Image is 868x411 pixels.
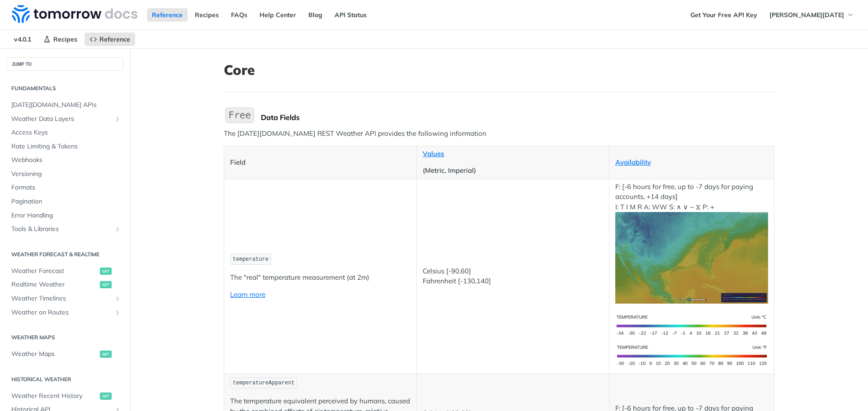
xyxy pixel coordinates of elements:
[7,57,123,71] button: JUMP TO
[11,225,112,234] span: Tools & Libraries
[615,341,768,371] img: temperature-us
[85,32,135,46] a: Reference
[11,115,112,124] span: Weather Data Layers
[615,182,768,304] p: F: [-6 hours for free, up to -7 days for paying accounts, +14 days] I: T I M R A: WW S: ∧ ∨ ~ ⧖ P: +
[11,211,121,220] span: Error Handling
[11,183,121,192] span: Formats
[615,253,768,262] span: Expand image
[53,35,77,43] span: Recipes
[100,393,112,400] span: get
[7,84,123,92] h2: Fundamentals
[224,129,774,139] p: The [DATE][DOMAIN_NAME] REST Weather API provides the following information
[261,113,774,122] div: Data Fields
[7,181,123,194] a: Formats
[255,8,301,22] a: Help Center
[147,8,188,22] a: Reference
[7,209,123,222] a: Error Handling
[7,98,123,112] a: [DATE][DOMAIN_NAME] APIs
[114,115,121,123] button: Show subpages for Weather Data Layers
[615,351,768,359] span: Expand image
[230,378,297,389] code: temperatureApparent
[190,8,224,22] a: Recipes
[114,295,121,302] button: Show subpages for Weather Timelines
[769,11,844,19] span: [PERSON_NAME][DATE]
[230,157,410,168] p: Field
[7,112,123,126] a: Weather Data LayersShow subpages for Weather Data Layers
[12,5,137,23] img: Tomorrow.io Weather API Docs
[303,8,327,22] a: Blog
[7,347,123,361] a: Weather Mapsget
[230,272,410,283] p: The "real" temperature measurement (at 2m)
[11,294,112,303] span: Weather Timelines
[7,153,123,167] a: Webhooks
[11,156,121,165] span: Webhooks
[685,8,762,22] a: Get Your Free API Key
[226,8,252,22] a: FAQs
[423,266,603,286] p: Celsius [-90,60] Fahrenheit [-130,140]
[423,149,444,158] a: Values
[230,254,271,265] code: temperature
[230,290,265,299] a: Learn more
[11,350,98,359] span: Weather Maps
[7,292,123,305] a: Weather TimelinesShow subpages for Weather Timelines
[11,197,121,206] span: Pagination
[615,310,768,341] img: temperature-si
[100,268,112,275] span: get
[38,32,82,46] a: Recipes
[11,128,121,137] span: Access Keys
[100,281,112,288] span: get
[7,264,123,278] a: Weather Forecastget
[224,62,774,78] h1: Core
[7,389,123,403] a: Weather Recent Historyget
[11,280,98,289] span: Realtime Weather
[7,306,123,319] a: Weather on RoutesShow subpages for Weather on Routes
[615,212,768,304] img: temperature
[114,309,121,316] button: Show subpages for Weather on Routes
[7,126,123,139] a: Access Keys
[7,167,123,181] a: Versioning
[423,166,603,176] p: (Metric, Imperial)
[7,375,123,383] h2: Historical Weather
[9,32,36,46] span: v4.0.1
[7,278,123,291] a: Realtime Weatherget
[764,8,859,22] button: [PERSON_NAME][DATE]
[100,351,112,358] span: get
[11,170,121,179] span: Versioning
[11,308,112,317] span: Weather on Routes
[11,267,98,276] span: Weather Forecast
[11,392,98,401] span: Weather Recent History
[7,250,123,259] h2: Weather Forecast & realtime
[615,158,651,166] a: Availability
[11,101,121,110] span: [DATE][DOMAIN_NAME] APIs
[615,320,768,329] span: Expand image
[7,222,123,236] a: Tools & LibrariesShow subpages for Tools & Libraries
[99,35,130,43] span: Reference
[7,333,123,342] h2: Weather Maps
[114,226,121,233] button: Show subpages for Tools & Libraries
[7,195,123,208] a: Pagination
[11,142,121,151] span: Rate Limiting & Tokens
[7,140,123,153] a: Rate Limiting & Tokens
[330,8,372,22] a: API Status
